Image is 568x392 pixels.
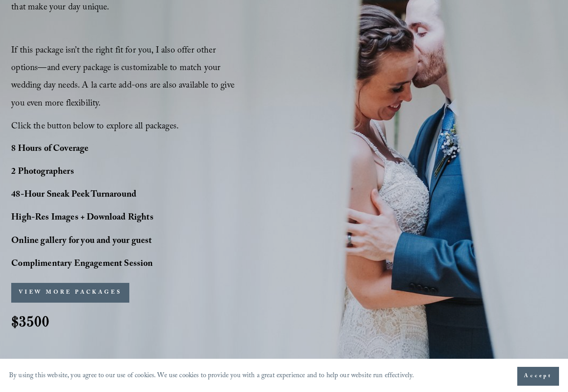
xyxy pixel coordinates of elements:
[11,234,152,249] strong: Online gallery for you and your guest
[11,44,237,112] span: If this package isn’t the right fit for you, I also offer other options—and every package is cust...
[11,142,88,157] strong: 8 Hours of Coverage
[11,257,153,272] strong: Complimentary Engagement Session
[517,367,559,386] button: Accept
[11,283,129,303] button: VIEW MORE PACKAGES
[11,119,179,135] span: Click the button below to explore all packages.
[524,372,552,381] span: Accept
[11,211,153,226] strong: High-Res Images + Download Rights
[11,188,136,203] strong: 48-Hour Sneak Peek Turnaround
[9,370,414,383] p: By using this website, you agree to our use of cookies. We use cookies to provide you with a grea...
[11,165,74,180] strong: 2 Photographers
[11,312,49,330] strong: $3500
